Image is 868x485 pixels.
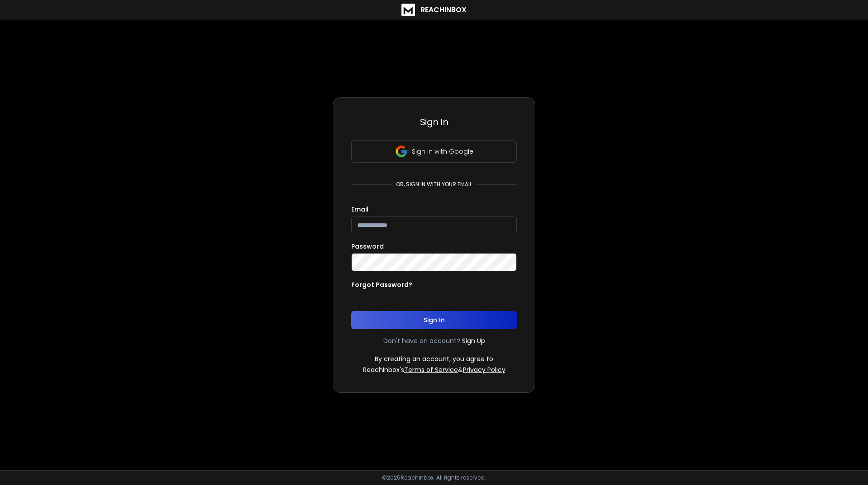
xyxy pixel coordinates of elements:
[401,4,467,16] a: ReachInbox
[404,365,458,374] a: Terms of Service
[401,4,415,16] img: logo
[363,365,505,374] p: ReachInbox's &
[351,243,384,250] label: Password
[392,181,476,188] p: or, sign in with your email
[351,116,517,128] h3: Sign In
[351,311,517,329] button: Sign In
[351,280,412,289] p: Forgot Password?
[463,365,505,374] a: Privacy Policy
[382,474,486,481] p: © 2025 Reachinbox. All rights reserved.
[412,147,473,156] p: Sign in with Google
[462,336,485,345] a: Sign Up
[351,140,517,163] button: Sign in with Google
[420,5,467,15] h1: ReachInbox
[351,206,368,212] label: Email
[383,336,460,345] p: Don't have an account?
[375,354,493,363] p: By creating an account, you agree to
